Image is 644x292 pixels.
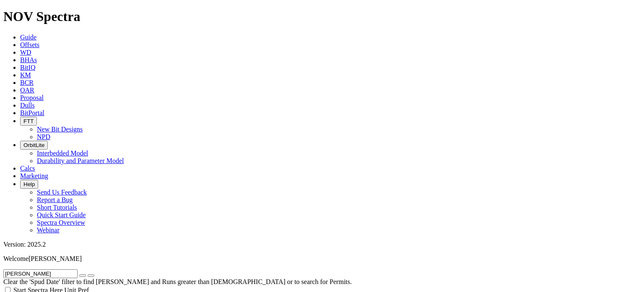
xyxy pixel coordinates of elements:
a: Guide [20,34,36,41]
span: Help [23,181,35,187]
a: BCR [20,79,34,86]
a: Offsets [20,41,39,48]
p: Welcome [3,255,641,263]
a: Report a Bug [37,196,73,203]
a: BHAs [20,56,37,63]
a: Dulls [20,102,35,109]
a: Quick Start Guide [37,211,86,218]
button: OrbitLite [20,141,48,150]
span: [PERSON_NAME] [29,255,82,262]
a: WD [20,49,31,56]
a: New Bit Designs [37,126,83,133]
span: Clear the 'Spud Date' filter to find [PERSON_NAME] and Runs greater than [DEMOGRAPHIC_DATA] or to... [3,278,352,285]
div: Version: 2025.2 [3,241,641,248]
a: Webinar [37,226,60,234]
a: Proposal [20,94,44,101]
a: BitPortal [20,109,44,116]
a: OAR [20,87,34,94]
span: FTT [23,118,34,124]
a: Interbedded Model [37,150,88,157]
h1: NOV Spectra [3,9,641,24]
a: Send Us Feedback [37,189,87,196]
a: BitIQ [20,64,35,71]
a: Durability and Parameter Model [37,157,124,164]
a: Short Tutorials [37,204,77,211]
a: KM [20,71,31,79]
button: Help [20,180,38,189]
a: Calcs [20,165,35,172]
span: OrbitLite [23,142,44,148]
a: Marketing [20,172,48,179]
input: Search [3,269,78,278]
a: NPD [37,133,50,140]
button: FTT [20,117,37,126]
a: Spectra Overview [37,219,85,226]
